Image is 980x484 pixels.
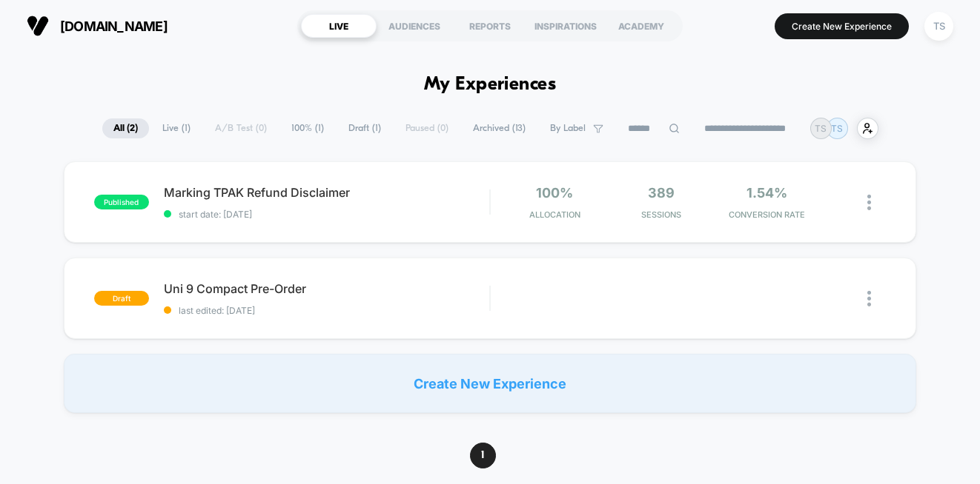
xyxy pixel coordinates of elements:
p: TS [831,123,843,134]
span: CONVERSION RATE [718,209,816,220]
div: INSPIRATIONS [528,14,603,38]
span: Marking TPAK Refund Disclaimer [164,185,489,200]
div: Create New Experience [64,354,916,413]
span: By Label [550,123,586,134]
span: 1.54% [746,185,787,201]
span: All ( 2 ) [102,118,149,138]
span: Archived ( 13 ) [462,118,537,138]
img: close [867,291,871,306]
img: Visually logo [27,15,49,37]
button: Create New Experience [775,13,909,39]
span: 100% [536,185,573,201]
span: start date: [DATE] [164,209,489,220]
div: AUDIENCES [377,14,452,38]
span: 100% ( 1 ) [280,118,335,138]
span: Sessions [612,209,710,220]
span: Live ( 1 ) [151,118,202,138]
p: TS [815,123,827,134]
span: Uni 9 Compact Pre-Order [164,281,489,296]
button: [DOMAIN_NAME] [22,14,172,38]
span: Allocation [529,209,580,220]
span: [DOMAIN_NAME] [60,19,168,34]
span: 1 [470,443,496,468]
span: last edited: [DATE] [164,305,489,316]
img: close [867,195,871,210]
div: REPORTS [452,14,528,38]
div: ACADEMY [603,14,679,38]
h1: My Experiences [424,74,557,95]
div: TS [924,12,953,41]
button: TS [920,11,958,41]
span: draft [94,291,149,306]
div: LIVE [301,14,377,38]
span: Draft ( 1 ) [337,118,392,138]
span: published [94,195,149,209]
span: 389 [648,185,675,201]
